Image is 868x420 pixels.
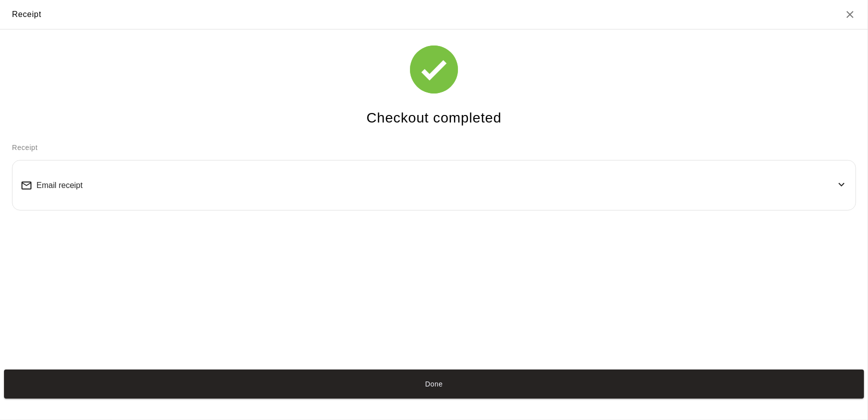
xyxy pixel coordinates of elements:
[844,8,856,20] button: Close
[12,8,41,21] div: Receipt
[4,369,864,399] button: Done
[12,142,856,153] p: Receipt
[36,181,82,190] span: Email receipt
[367,109,501,127] h4: Checkout completed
